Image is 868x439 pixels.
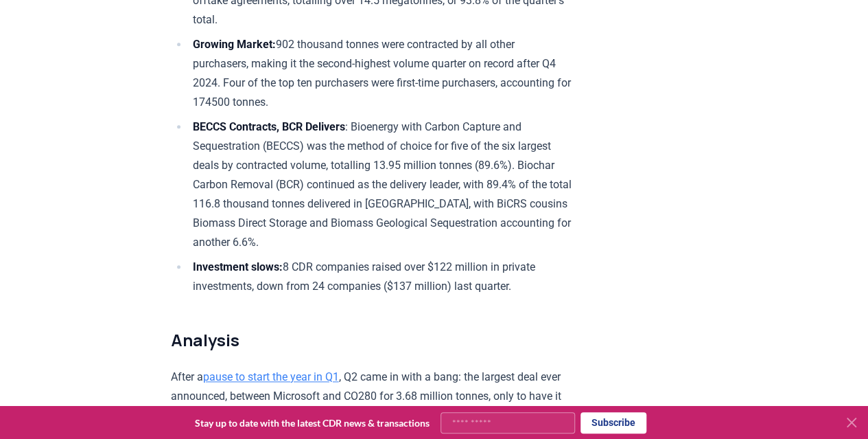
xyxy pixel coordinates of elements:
[193,260,283,273] strong: Investment slows:
[189,117,572,252] li: : Bioenergy with Carbon Capture and Sequestration (BECCS) was the method of choice for five of th...
[189,35,572,112] li: 902 thousand tonnes were contracted by all other purchasers, making it the second-highest volume ...
[193,38,276,51] strong: Growing Market:
[171,329,572,351] h2: Analysis
[193,120,345,133] strong: BECCS Contracts, BCR Delivers
[203,370,339,383] a: pause to start the year in Q1
[189,258,572,296] li: 8 CDR companies raised over $122 million in private investments, down from 24 companies ($137 mil...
